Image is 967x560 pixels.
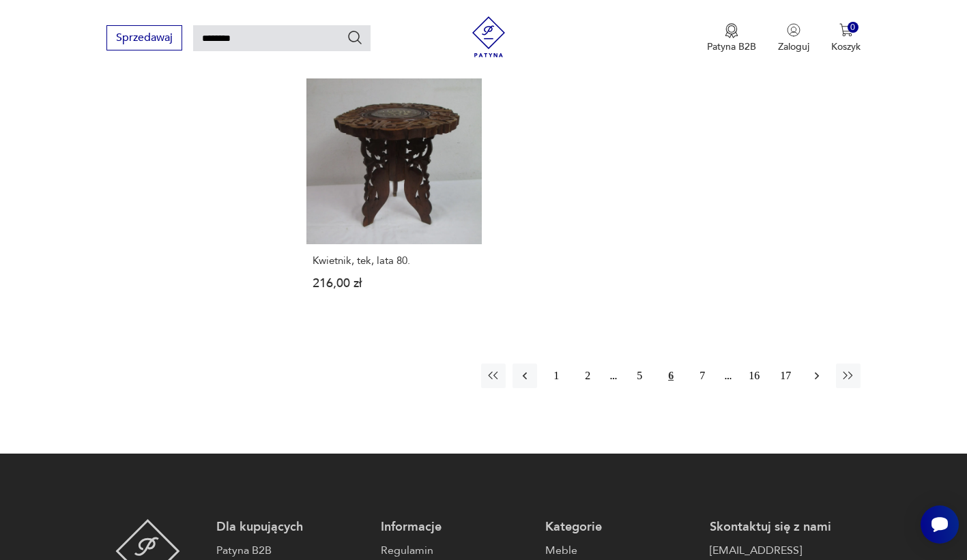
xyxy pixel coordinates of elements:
p: Dla kupujących [216,519,367,535]
button: Patyna B2B [707,23,756,53]
h3: Kwietnik, tek, lata 80. [313,255,476,267]
div: 0 [848,22,859,33]
img: Ikona medalu [725,23,738,38]
img: Patyna - sklep z meblami i dekoracjami vintage [468,16,509,57]
button: 5 [627,364,652,388]
a: Regulamin [381,542,532,559]
a: Ikona medaluPatyna B2B [707,23,756,53]
button: 6 [659,364,683,388]
button: 2 [575,364,600,388]
p: Patyna B2B [707,40,756,53]
p: Zaloguj [778,40,809,53]
button: 0Koszyk [831,23,861,53]
button: Sprzedawaj [106,25,182,50]
button: 7 [690,364,715,388]
p: 216,00 zł [313,278,476,289]
a: Patyna B2B [216,542,367,559]
p: Informacje [381,519,532,535]
button: 1 [544,364,568,388]
button: 17 [773,364,798,388]
button: Szukaj [347,29,363,46]
iframe: Smartsupp widget button [921,505,959,544]
img: Ikona koszyka [839,23,853,37]
a: Sprzedawaj [106,34,182,44]
img: Ikonka użytkownika [787,23,800,37]
p: Kategorie [545,519,696,535]
p: Koszyk [831,40,861,53]
a: Kwietnik, tek, lata 80.Kwietnik, tek, lata 80.216,00 zł [306,68,482,315]
a: Meble [545,542,696,559]
button: Zaloguj [778,23,809,53]
button: 16 [742,364,766,388]
p: Skontaktuj się z nami [710,519,861,535]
